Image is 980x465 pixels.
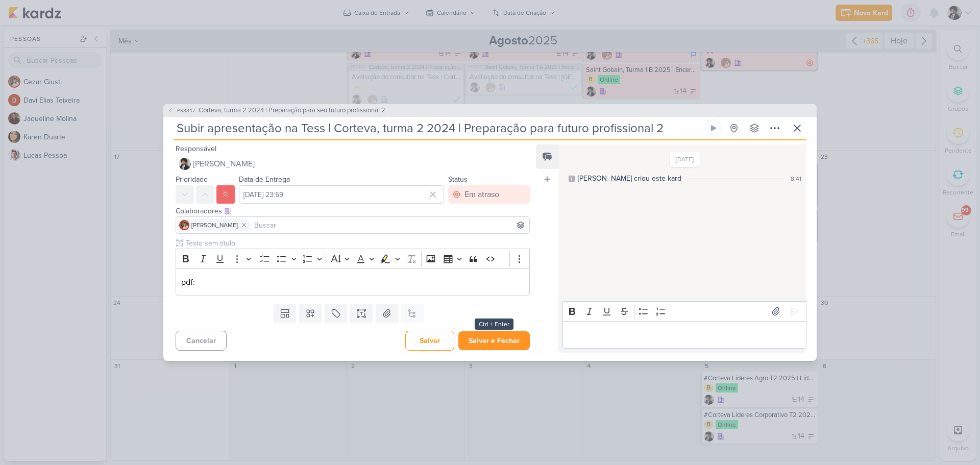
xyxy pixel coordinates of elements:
div: Editor toolbar [176,249,530,268]
div: [PERSON_NAME] criou este kard [578,173,681,184]
img: Pedro Luahn Simões [179,158,191,170]
label: Prioridade [176,175,208,184]
span: [PERSON_NAME] [193,158,255,170]
button: Cancelar [176,331,227,351]
div: Ctrl + Enter [475,319,513,330]
div: Editor editing area: main [562,321,806,349]
button: Salvar e Fechar [458,331,530,350]
div: Em atraso [464,188,499,201]
button: Em atraso [448,185,530,204]
input: Texto sem título [184,238,530,249]
span: PS3347 [176,107,197,114]
button: [PERSON_NAME] [176,155,530,173]
img: Cezar Giusti [179,220,189,230]
button: PS3347 Corteva, turma 2 2024 | Preparação para seu futuro profissional 2 [167,106,385,116]
input: Kard Sem Título [174,119,702,137]
div: 8:41 [791,174,801,183]
label: Responsável [176,144,216,153]
input: Buscar [252,219,527,231]
label: Data de Entrega [239,175,290,184]
div: Colaboradores [176,206,530,216]
div: Editor toolbar [562,301,806,321]
input: Select a date [239,185,444,204]
span: Corteva, turma 2 2024 | Preparação para seu futuro profissional 2 [199,106,385,116]
div: Ligar relógio [709,124,718,132]
p: pdf: [181,276,524,288]
label: Status [448,175,468,184]
button: Salvar [405,331,454,351]
div: Editor editing area: main [176,268,530,297]
span: [PERSON_NAME] [191,221,238,230]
